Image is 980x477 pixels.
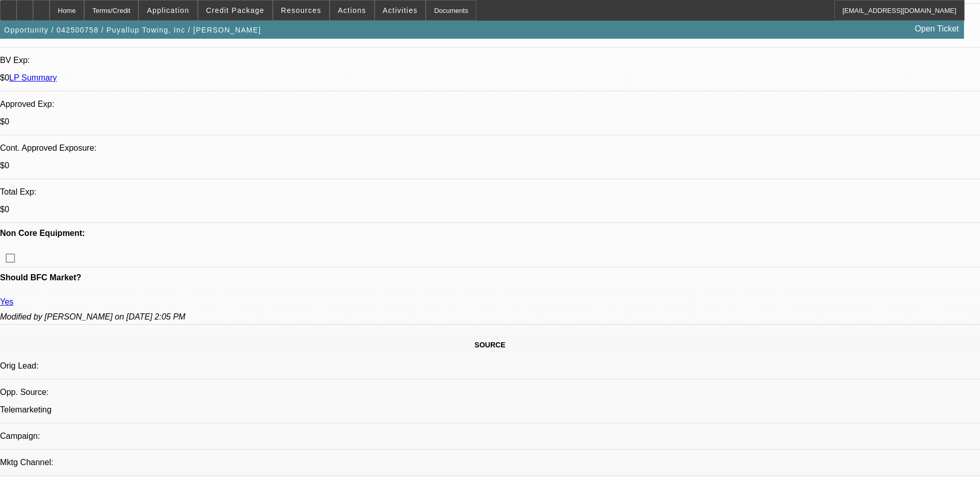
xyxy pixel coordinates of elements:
[911,20,963,38] a: Open Ticket
[383,6,418,14] span: Activities
[9,73,57,82] a: LP Summary
[338,6,366,14] span: Actions
[206,6,265,14] span: Credit Package
[198,1,272,20] button: Credit Package
[375,1,426,20] button: Activities
[147,6,189,14] span: Application
[139,1,197,20] button: Application
[475,341,506,349] span: SOURCE
[281,6,321,14] span: Resources
[330,1,374,20] button: Actions
[4,26,261,34] span: Opportunity / 042500758 / Puyallup Towing, Inc / [PERSON_NAME]
[273,1,329,20] button: Resources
